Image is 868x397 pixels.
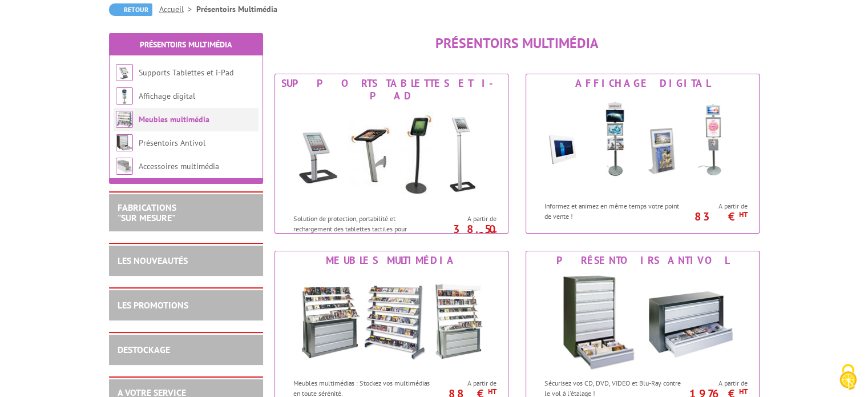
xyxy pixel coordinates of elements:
a: Présentoirs Multimédia [140,39,232,50]
div: Supports Tablettes et i-Pad [278,77,505,102]
sup: HT [487,387,496,396]
a: Meubles multimédia [139,114,209,125]
a: LES NOUVEAUTÉS [118,255,188,266]
a: DESTOCKAGE [118,344,170,355]
a: Affichage digital Affichage digital Informez et animez en même temps votre point de vente ! A par... [526,74,760,234]
img: Affichage digital [537,93,748,195]
sup: HT [738,387,747,396]
li: Présentoirs Multimédia [196,3,277,15]
img: Présentoirs Antivol [537,270,748,372]
a: Retour [109,3,152,16]
div: Présentoirs Antivol [529,254,756,267]
p: Solution de protection, portabilité et rechargement des tablettes tactiles pour professionnels. [293,214,435,243]
p: 1976 € [683,390,747,397]
img: Meubles multimédia [116,111,133,128]
img: Meubles multimédia [286,270,497,372]
a: Présentoirs Antivol [139,138,205,148]
img: Affichage digital [116,87,133,105]
div: Meubles multimédia [278,254,505,267]
a: Affichage digital [139,91,195,101]
img: Supports Tablettes et i-Pad [116,64,133,81]
div: Affichage digital [529,77,756,90]
img: Cookies (fenêtre modale) [834,363,862,391]
button: Cookies (fenêtre modale) [828,358,868,397]
span: A partir de [438,214,496,223]
span: A partir de [689,202,747,211]
span: A partir de [438,379,496,388]
img: Présentoirs Antivol [116,134,133,151]
img: Supports Tablettes et i-Pad [286,105,497,208]
a: Accessoires multimédia [139,161,219,171]
a: Supports Tablettes et i-Pad [139,67,233,78]
span: A partir de [689,379,747,388]
p: 88 € [432,390,496,397]
p: 38.50 € [432,226,496,239]
sup: HT [738,210,747,219]
a: FABRICATIONS"Sur Mesure" [118,202,176,223]
sup: HT [487,229,496,239]
a: LES PROMOTIONS [118,299,188,311]
p: 83 € [683,213,747,220]
a: Accueil [159,4,196,14]
h1: Présentoirs Multimédia [274,36,760,51]
p: Informez et animez en même temps votre point de vente ! [544,201,686,220]
a: Supports Tablettes et i-Pad Supports Tablettes et i-Pad Solution de protection, portabilité et re... [274,74,508,234]
img: Accessoires multimédia [116,158,133,175]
